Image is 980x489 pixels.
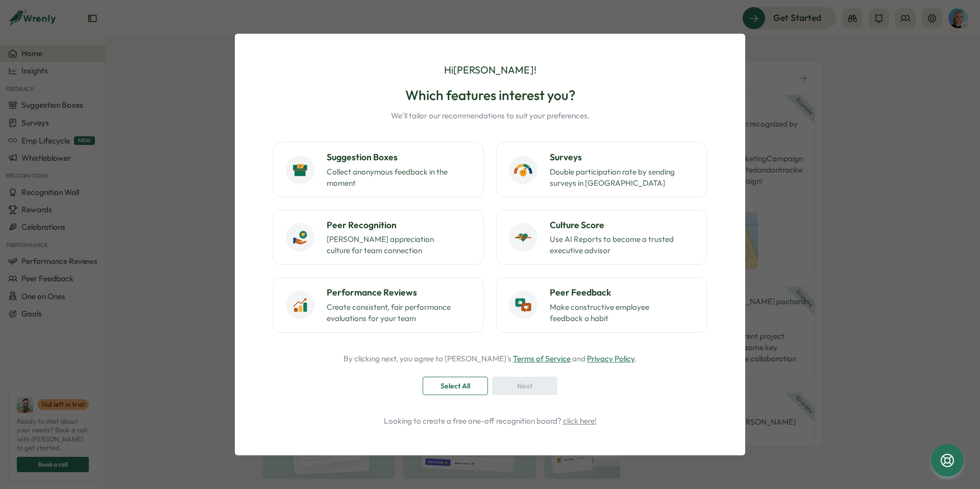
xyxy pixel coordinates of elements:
[327,286,471,299] h3: Performance Reviews
[327,234,454,256] p: [PERSON_NAME] appreciation culture for team connection
[327,166,454,189] p: Collect anonymous feedback in the moment
[513,354,571,363] a: Terms of Service
[496,142,707,197] button: SurveysDouble participation rate by sending surveys in [GEOGRAPHIC_DATA]
[550,166,677,189] p: Double participation rate by sending surveys in [GEOGRAPHIC_DATA]
[496,210,707,265] button: Culture ScoreUse AI Reports to become a trusted executive advisor
[440,377,470,395] span: Select All
[273,277,484,332] button: Performance ReviewsCreate consistent, fair performance evaluations for your team
[327,218,471,232] h3: Peer Recognition
[327,302,454,324] p: Create consistent, fair performance evaluations for your team
[550,286,694,299] h3: Peer Feedback
[327,151,471,164] h3: Suggestion Boxes
[563,416,597,426] a: click here!
[496,277,707,332] button: Peer FeedbackMake constructive employee feedback a habit
[550,234,677,256] p: Use AI Reports to become a trusted executive advisor
[391,110,590,121] p: We'll tailor our recommendations to suit your preferences.
[550,151,694,164] h3: Surveys
[587,354,634,363] a: Privacy Policy
[550,302,677,324] p: Make constructive employee feedback a habit
[444,62,536,78] p: Hi [PERSON_NAME] !
[273,210,484,265] button: Peer Recognition[PERSON_NAME] appreciation culture for team connection
[263,415,717,427] p: Looking to create a free one-off recognition board?
[344,353,636,364] p: By clicking next, you agree to [PERSON_NAME]'s and .
[391,86,590,104] h2: Which features interest you?
[423,377,488,395] button: Select All
[550,218,694,232] h3: Culture Score
[273,142,484,197] button: Suggestion BoxesCollect anonymous feedback in the moment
